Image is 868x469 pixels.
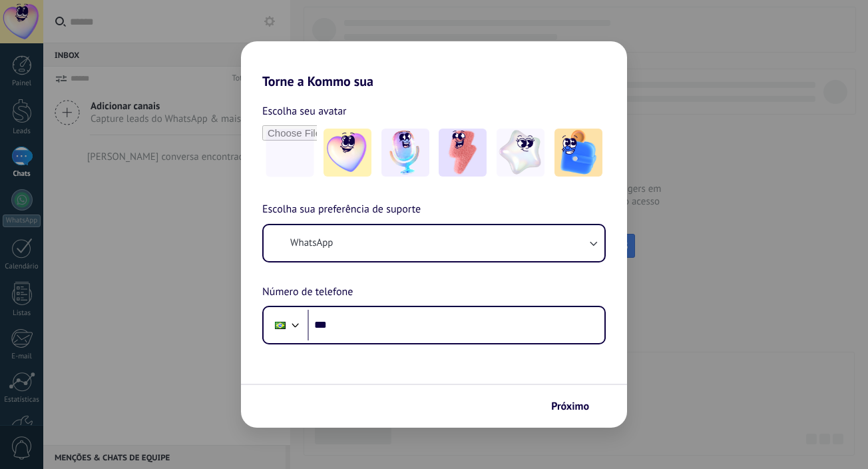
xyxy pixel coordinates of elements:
[264,225,604,261] button: WhatsApp
[268,311,293,339] div: Brazil: + 55
[554,129,602,177] img: -5.jpeg
[262,103,347,120] span: Escolha seu avatar
[551,402,589,411] span: Próximo
[290,236,333,250] span: WhatsApp
[439,129,487,177] img: -3.jpeg
[262,284,353,301] span: Número de telefone
[545,395,607,418] button: Próximo
[497,129,544,177] img: -4.jpeg
[241,41,627,89] h2: Torne a Kommo sua
[262,201,421,219] span: Escolha sua preferência de suporte
[381,129,429,177] img: -2.jpeg
[324,129,371,177] img: -1.jpeg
